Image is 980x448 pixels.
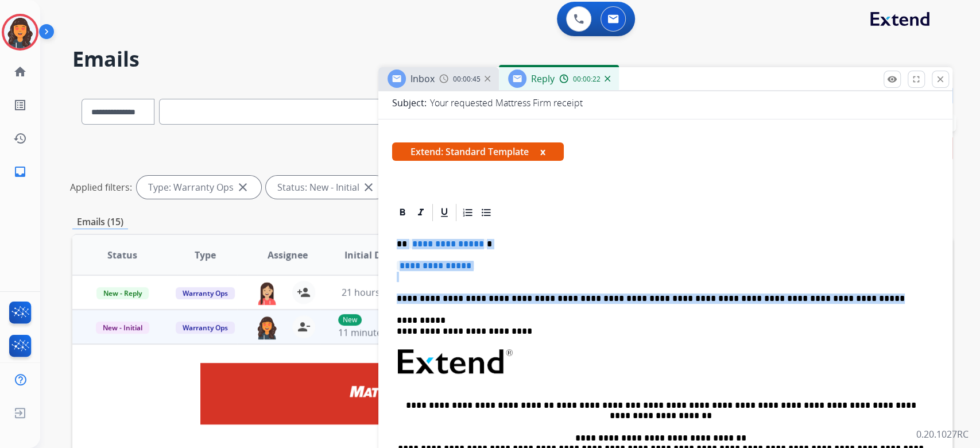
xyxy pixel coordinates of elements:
p: Your requested Mattress Firm receipt [430,96,583,110]
span: 21 hours ago [342,286,398,299]
span: Assignee [268,248,308,262]
span: Reply [531,72,555,85]
img: agent-avatar [255,281,278,305]
p: Applied filters: [70,180,132,194]
mat-icon: inbox [13,165,27,179]
h2: Emails [72,48,952,71]
img: logo [206,369,608,419]
div: Underline [436,204,453,221]
mat-icon: close [362,180,375,194]
span: Status [107,248,137,262]
div: Status: New - Initial [266,176,387,199]
mat-icon: close [935,74,946,84]
span: New - Reply [96,287,149,299]
span: 00:00:22 [573,75,601,84]
img: agent-avatar [255,315,278,339]
p: Emails (15) [72,215,128,229]
span: Type [195,248,216,262]
div: Type: Warranty Ops [137,176,261,199]
div: Ordered List [459,204,477,221]
span: Initial Date [344,248,396,262]
mat-icon: list_alt [13,98,27,112]
span: 11 minutes ago [338,326,405,339]
p: 0.20.1027RC [916,427,969,441]
mat-icon: home [13,65,27,79]
mat-icon: person_remove [297,320,311,334]
span: Warranty Ops [176,287,235,299]
mat-icon: fullscreen [911,74,921,84]
img: avatar [4,16,36,48]
mat-icon: person_add [297,285,311,299]
div: Italic [412,204,429,221]
mat-icon: close [236,180,250,194]
span: 00:00:45 [453,75,481,84]
span: New - Initial [96,322,149,334]
p: Subject: [392,96,427,110]
div: Bold [394,204,411,221]
p: New [338,314,362,326]
mat-icon: remove_red_eye [887,74,897,84]
button: x [540,145,545,159]
span: Extend: Standard Template [392,142,564,161]
div: Bullet List [478,204,495,221]
span: Warranty Ops [176,322,235,334]
mat-icon: history [13,132,27,145]
span: Inbox [410,72,435,85]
